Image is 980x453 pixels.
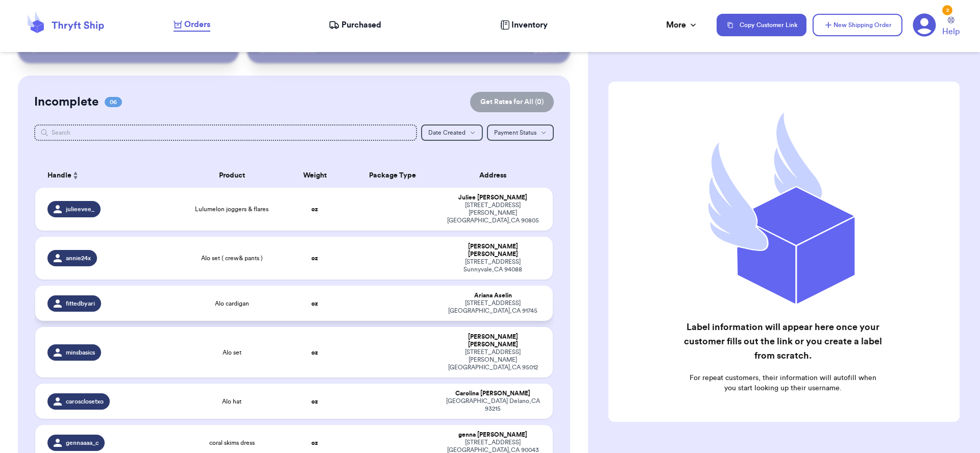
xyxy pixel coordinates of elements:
[311,440,318,446] strong: oz
[913,13,936,37] a: 2
[666,19,698,31] div: More
[717,14,806,36] button: Copy Customer Link
[683,373,883,393] p: For repeat customers, their information will autofill when you start looking up their username.
[942,26,960,38] span: Help
[180,163,284,188] th: Product
[329,19,381,31] a: Purchased
[445,258,541,273] div: [STREET_ADDRESS] Sunnyvale , CA 94088
[311,255,318,261] strong: oz
[311,398,318,405] strong: oz
[445,243,541,258] div: [PERSON_NAME] [PERSON_NAME]
[439,163,553,188] th: Address
[66,205,94,213] span: julieevee_
[445,348,541,371] div: [STREET_ADDRESS][PERSON_NAME] [GEOGRAPHIC_DATA] , CA 95012
[445,299,541,315] div: [STREET_ADDRESS] [GEOGRAPHIC_DATA] , CA 91745
[445,292,541,299] div: Ariana Aselin
[341,19,381,31] span: Purchased
[34,94,99,110] h2: Incomplete
[223,348,241,357] span: Alo set
[47,170,71,181] span: Handle
[105,97,122,107] span: 06
[445,431,541,439] div: genna [PERSON_NAME]
[66,397,104,406] span: carosclosetxo
[284,163,346,188] th: Weight
[346,163,439,188] th: Package Type
[311,349,318,356] strong: oz
[215,299,249,308] span: Alo cardigan
[421,124,483,141] button: Date Created
[174,18,210,32] a: Orders
[445,390,541,397] div: Carolina [PERSON_NAME]
[34,124,418,141] input: Search
[445,202,541,224] div: [STREET_ADDRESS][PERSON_NAME] [GEOGRAPHIC_DATA] , CA 90805
[942,17,960,38] a: Help
[942,5,952,15] div: 2
[222,397,241,406] span: Alo hat
[311,300,318,307] strong: oz
[71,169,80,182] button: Sort ascending
[487,124,554,141] button: Payment Status
[428,130,465,136] span: Date Created
[470,92,554,112] button: Get Rates for All (0)
[500,19,548,31] a: Inventory
[445,397,541,413] div: [GEOGRAPHIC_DATA] Delano , CA 93215
[445,194,541,202] div: Juliee [PERSON_NAME]
[184,18,210,31] span: Orders
[494,130,536,136] span: Payment Status
[66,254,91,262] span: annie24x
[201,254,263,262] span: Alo set ( crew& pants )
[683,320,883,363] h2: Label information will appear here once your customer fills out the link or you create a label fr...
[445,333,541,348] div: [PERSON_NAME] [PERSON_NAME]
[195,205,268,213] span: Lulumelon joggers & flares
[511,19,548,31] span: Inventory
[66,299,95,308] span: fittedbyari
[66,439,99,447] span: gennaaaa_c
[66,348,95,357] span: minsbasics
[311,206,318,212] strong: oz
[209,439,255,447] span: coral skims dress
[813,14,902,36] button: New Shipping Order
